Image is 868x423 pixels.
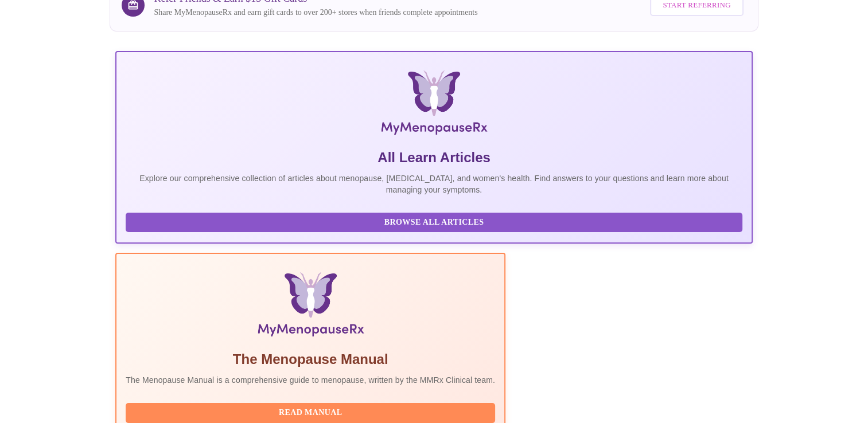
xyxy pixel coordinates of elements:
p: Share MyMenopauseRx and earn gift cards to over 200+ stores when friends complete appointments [154,7,477,18]
button: Browse All Articles [126,213,742,233]
button: Read Manual [126,403,495,423]
a: Browse All Articles [126,217,745,226]
h5: The Menopause Manual [126,350,495,369]
span: Browse All Articles [137,216,730,230]
img: MyMenopauseRx Logo [221,70,647,139]
h5: All Learn Articles [126,148,742,167]
a: Read Manual [126,407,498,417]
img: Menopause Manual [184,272,436,341]
p: The Menopause Manual is a comprehensive guide to menopause, written by the MMRx Clinical team. [126,374,495,386]
p: Explore our comprehensive collection of articles about menopause, [MEDICAL_DATA], and women's hea... [126,173,742,195]
span: Read Manual [137,406,484,420]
